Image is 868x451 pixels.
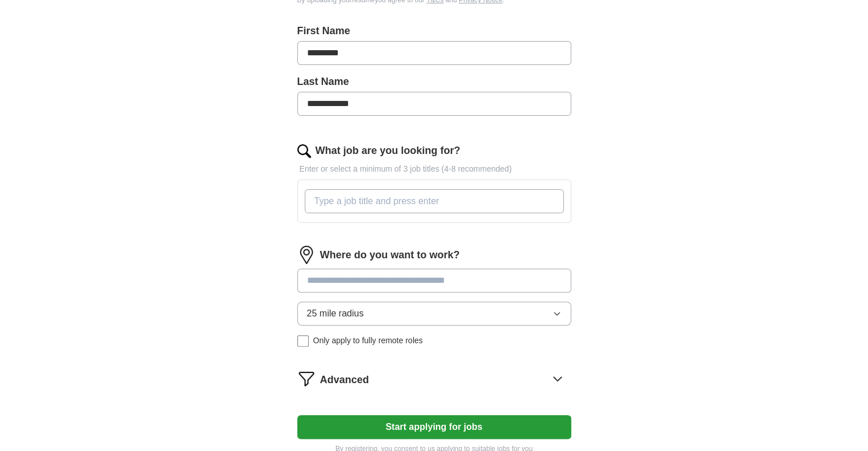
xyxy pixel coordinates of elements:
[297,144,311,158] img: search.png
[297,415,571,439] button: Start applying for jobs
[297,163,571,175] p: Enter or select a minimum of 3 job titles (4-8 recommended)
[297,335,309,347] input: Only apply to fully remote roles
[313,335,423,347] span: Only apply to fully remote roles
[307,307,364,320] span: 25 mile radius
[316,143,461,159] label: What job are you looking for?
[305,189,564,213] input: Type a job title and press enter
[297,74,571,90] label: Last Name
[320,372,369,388] span: Advanced
[297,369,316,388] img: filter
[297,302,571,326] button: 25 mile radius
[297,246,316,264] img: location.png
[297,23,571,39] label: First Name
[320,247,460,263] label: Where do you want to work?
